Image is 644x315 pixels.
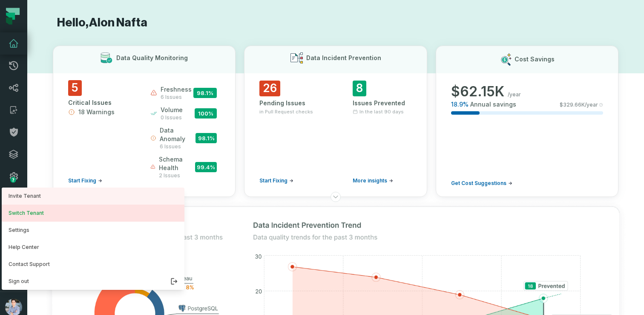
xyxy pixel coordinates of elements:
a: Contact Support [2,256,184,273]
span: 8 [353,81,366,96]
span: Start Fixing [68,177,96,184]
a: Invite Tenant [2,188,184,205]
span: in Pull Request checks [259,108,313,115]
a: More insights [353,177,393,184]
button: Settings [2,222,184,239]
span: freshness [161,85,192,94]
h3: Data Incident Prevention [306,54,381,62]
span: 18 Warnings [78,108,115,116]
span: 0 issues [161,114,183,121]
span: 6 issues [160,143,195,150]
a: Help Center [2,239,184,256]
button: Switch Tenant [2,205,184,222]
h3: Cost Savings [515,55,555,64]
span: 18.9 % [451,100,469,109]
a: Start Fixing [259,177,293,184]
div: avatar of Alon Nafta [2,188,184,290]
span: 2 issues [159,172,195,179]
span: Get Cost Suggestions [451,180,506,187]
button: Data Incident Prevention26Pending Issuesin Pull Request checksStart Fixing8Issues PreventedIn the... [244,46,427,197]
span: volume [161,106,183,114]
span: 5 [68,80,82,96]
span: 6 issues [161,94,192,101]
span: schema health [159,155,195,172]
span: In the last 90 days [359,108,404,115]
span: 99.4 % [195,162,217,172]
span: $ 329.66K /year [560,101,598,108]
button: Data Quality Monitoring5Critical Issues18 WarningsStart Fixingfreshness6 issues98.1%volume0 issue... [53,46,236,197]
span: Start Fixing [259,177,287,184]
span: 98.1 % [193,88,217,98]
span: More insights [353,177,387,184]
span: 26 [259,81,280,96]
span: /year [508,91,521,98]
h1: Hello, Alon Nafta [53,15,618,30]
span: data anomaly [160,126,195,143]
h3: Data Quality Monitoring [116,54,188,62]
span: Annual savings [470,100,516,109]
div: Pending Issues [259,99,319,107]
span: 98.1 % [195,133,217,143]
span: 100 % [195,108,217,118]
a: Get Cost Suggestions [451,180,512,187]
a: Start Fixing [68,177,102,184]
button: Cost Savings$62.15K/year18.9%Annual savings$329.66K/yearGet Cost Suggestions [436,46,618,197]
div: Critical Issues [68,98,135,107]
button: Sign out [2,273,184,290]
span: $ 62.15K [451,83,504,100]
div: Issues Prevented [353,99,412,107]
